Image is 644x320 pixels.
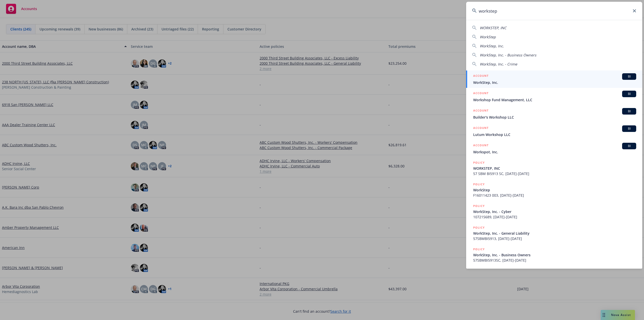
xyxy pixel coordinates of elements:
[473,231,636,236] span: WorkStep, Inc. - General Liability
[466,70,642,88] a: ACCOUNTBIWorkStep, Inc.
[473,125,489,131] h5: ACCOUNT
[473,73,489,79] h5: ACCOUNT
[480,53,536,57] span: WorkStep, Inc. - Business Owners
[473,203,485,208] h5: POLICY
[473,132,636,137] span: Lutum Workshop LLC
[466,244,642,266] a: POLICYWorkStep, Inc. - Business Owners57SBMBI5913SC, [DATE]-[DATE]
[473,236,636,241] span: 57SBMBI5913, [DATE]-[DATE]
[473,209,636,214] span: WorkStep, Inc. - Cyber
[473,182,485,187] h5: POLICY
[466,2,642,20] input: Search...
[473,80,636,85] span: WorkStep, Inc.
[624,126,634,131] span: BI
[466,157,642,179] a: POLICYWORKSTEP, INC57 SBM BI5913 SC, [DATE]-[DATE]
[480,44,504,48] span: WorkStep, Inc.
[473,193,636,198] span: F16011423 003, [DATE]-[DATE]
[480,25,506,30] span: WORKSTEP, INC
[473,247,485,252] h5: POLICY
[473,258,636,263] span: 57SBMBI5913SC, [DATE]-[DATE]
[473,115,636,120] span: Builder's Workshop LLC
[466,201,642,222] a: POLICYWorkStep, Inc. - Cyber107215689, [DATE]-[DATE]
[473,166,636,171] span: WORKSTEP, INC
[466,88,642,105] a: ACCOUNTBIWorkshop Fund Management, LLC
[473,149,636,155] span: Workspot, Inc.
[473,143,489,149] h5: ACCOUNT
[473,225,485,230] h5: POLICY
[466,105,642,123] a: ACCOUNTBIBuilder's Workshop LLC
[480,34,496,39] span: WorkStep
[473,97,636,102] span: Workshop Fund Management, LLC
[624,109,634,114] span: BI
[473,252,636,258] span: WorkStep, Inc. - Business Owners
[473,187,636,193] span: WorkStep
[473,91,489,97] h5: ACCOUNT
[466,222,642,244] a: POLICYWorkStep, Inc. - General Liability57SBMBI5913, [DATE]-[DATE]
[480,62,517,66] span: WorkStep, Inc. - Crime
[466,179,642,201] a: POLICYWorkStepF16011423 003, [DATE]-[DATE]
[466,123,642,140] a: ACCOUNTBILutum Workshop LLC
[473,171,636,176] span: 57 SBM BI5913 SC, [DATE]-[DATE]
[466,140,642,157] a: ACCOUNTBIWorkspot, Inc.
[473,108,489,114] h5: ACCOUNT
[473,214,636,220] span: 107215689, [DATE]-[DATE]
[473,160,485,165] h5: POLICY
[624,92,634,96] span: BI
[624,74,634,79] span: BI
[624,144,634,148] span: BI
